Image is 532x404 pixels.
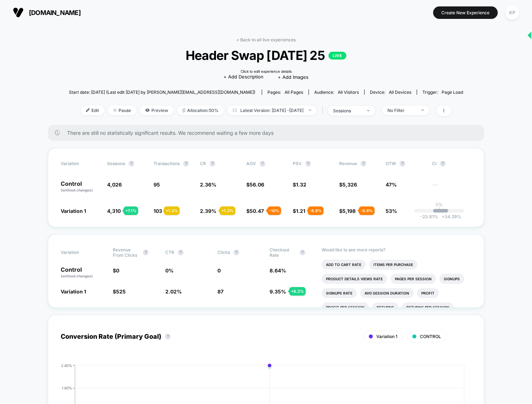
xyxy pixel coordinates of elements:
[364,90,417,95] span: Device:
[69,90,255,95] span: Start date: [DATE] (Last edit [DATE] by [PERSON_NAME][EMAIL_ADDRESS][DOMAIN_NAME])
[116,288,126,295] span: 525
[89,48,443,63] span: Header Swap [DATE] 25
[338,90,359,95] span: All Visitors
[438,207,440,213] p: |
[124,206,138,215] div: + 7.1 %
[81,106,104,115] span: Edit
[61,363,72,367] tspan: 2.40%
[61,274,93,278] span: (without changes)
[432,161,471,167] span: CI
[217,288,224,295] span: 87
[386,161,425,167] span: OTW
[62,386,72,390] tspan: 1.80%
[342,181,357,188] span: 5,326
[442,90,463,95] span: Page Load
[267,90,303,95] div: Pages:
[293,208,305,214] span: $
[29,9,81,16] span: [DOMAIN_NAME]
[367,110,370,111] img: end
[308,206,323,215] div: - 8.8 %
[108,106,136,115] span: Pause
[154,161,180,166] span: Transactions
[359,206,375,215] div: - 8.8 %
[200,181,216,188] span: 2.36 %
[61,161,100,167] span: Variation
[61,208,86,214] span: Variation 1
[177,106,224,115] span: Allocation: 50%
[438,214,461,219] span: 34.29 %
[402,302,453,312] li: Returns Per Session
[270,247,296,258] span: Checkout Rate
[421,109,424,111] img: end
[165,288,182,295] span: 2.02 %
[61,267,106,279] p: Control
[296,208,305,214] span: 1.21
[61,188,93,192] span: (without changes)
[234,250,239,255] button: ?
[333,108,362,113] div: sessions
[339,161,357,166] span: Revenue
[420,334,441,339] span: CONTROL
[129,161,134,167] button: ?
[11,7,83,18] button: [DOMAIN_NAME]
[442,214,445,219] span: +
[305,161,311,167] button: ?
[322,274,387,284] li: Product Details Views Rate
[140,106,174,115] span: Preview
[143,250,149,255] button: ?
[440,274,464,284] li: Signups
[220,206,235,215] div: + 1.3 %
[154,208,162,214] span: 103
[61,288,86,295] span: Variation 1
[178,250,184,255] button: ?
[328,52,346,60] p: LIVE
[270,288,286,295] span: 9.35 %
[182,108,185,112] img: rebalance
[300,250,305,255] button: ?
[224,73,264,81] span: + Add Description
[503,5,521,20] button: KP
[86,108,90,112] img: edit
[250,208,264,214] span: 50.47
[183,161,189,167] button: ?
[250,181,264,188] span: 56.06
[164,206,180,215] div: + 1.3 %
[339,181,357,188] span: $
[67,130,470,136] span: There are still no statistically significant results. We recommend waiting a few more days
[342,208,356,214] span: 5,198
[309,109,311,111] img: end
[270,267,286,273] span: 8.64 %
[436,202,443,207] p: 0%
[278,74,308,80] span: + Add Images
[369,260,417,270] li: Items Per Purchase
[113,108,117,112] img: end
[217,250,230,255] span: Clicks
[289,287,306,296] div: + 8.2 %
[246,181,264,188] span: $
[360,288,413,298] li: Avg Session Duration
[113,267,119,273] span: $
[433,6,498,19] button: Create New Experience
[422,90,463,95] div: Trigger:
[236,37,296,42] a: < Back to all live experiences
[107,161,125,166] span: Sessions
[61,247,100,258] span: Variation
[389,90,411,95] span: all devices
[285,90,303,95] span: all pages
[417,288,439,298] li: Profit
[246,161,256,166] span: AOV
[361,161,366,167] button: ?
[314,90,359,95] div: Audience:
[217,267,221,273] span: 0
[233,108,237,112] img: calendar
[267,206,281,215] div: - 10 %
[440,161,446,167] button: ?
[322,260,366,270] li: Add To Cart Rate
[13,7,24,18] img: Visually logo
[400,161,405,167] button: ?
[107,208,121,214] span: 4,310
[113,288,126,295] span: $
[107,181,122,188] span: 4,026
[339,208,356,214] span: $
[387,108,416,113] div: No Filter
